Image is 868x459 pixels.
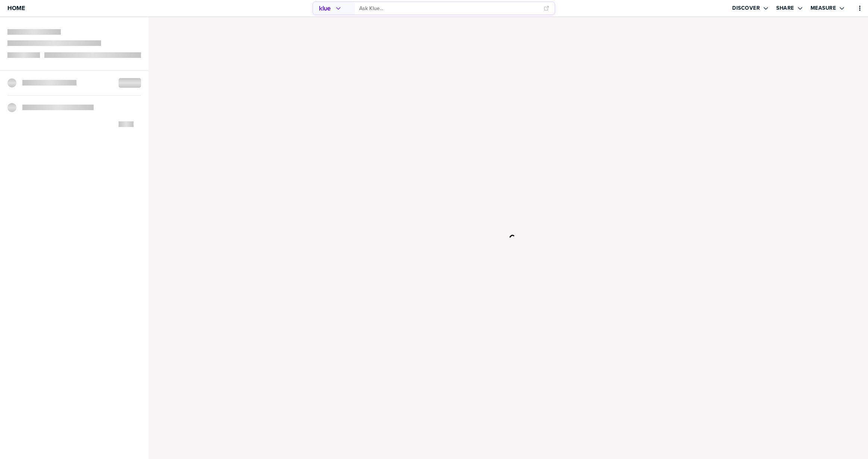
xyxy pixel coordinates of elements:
[7,5,25,11] span: Home
[732,5,760,12] label: Discover
[850,7,852,9] a: Edit Profile
[359,2,539,15] input: Ask Klue...
[776,5,794,12] label: Share
[811,5,836,12] label: Measure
